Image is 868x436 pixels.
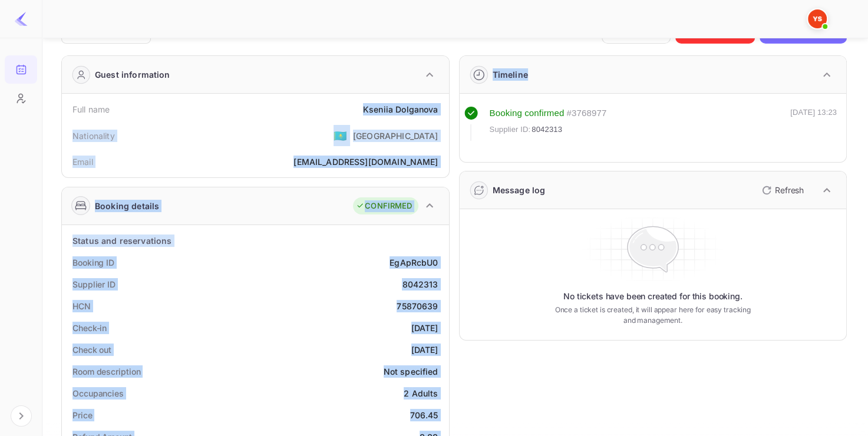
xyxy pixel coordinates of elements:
div: EgApRcbU0 [390,256,438,269]
div: Status and reservations [72,234,171,247]
div: [GEOGRAPHIC_DATA] [353,130,438,142]
div: 75870639 [397,300,438,312]
div: Check out [72,343,111,356]
div: [EMAIL_ADDRESS][DOMAIN_NAME] [293,156,438,168]
button: Refresh [755,181,808,200]
span: Supplier ID: [490,124,531,136]
p: Once a ticket is created, it will appear here for easy tracking and management. [549,305,757,326]
div: Booking confirmed [490,107,565,120]
div: 706.45 [410,409,438,421]
div: Price [72,409,93,421]
div: HCN [72,300,91,312]
div: [DATE] 13:23 [790,107,837,141]
span: 8042313 [532,124,562,136]
div: Booking ID [72,256,114,269]
div: Kseniia Dolganova [363,103,438,115]
div: Room description [72,365,140,378]
p: No tickets have been created for this booking. [563,290,742,302]
div: # 3768977 [566,107,606,120]
span: United States [334,125,347,146]
div: Occupancies [72,387,124,399]
div: Email [72,156,93,168]
div: Message log [493,184,546,196]
div: [DATE] [411,343,438,356]
p: Refresh [775,184,804,196]
button: Expand navigation [11,405,32,427]
div: Guest information [95,68,170,81]
div: [DATE] [411,322,438,334]
div: Timeline [493,68,528,81]
a: Bookings [5,55,37,82]
div: Booking details [95,200,159,212]
div: Check-in [72,322,107,334]
img: LiteAPI [14,12,28,26]
div: Not specified [384,365,438,378]
div: CONFIRMED [356,200,412,212]
img: Yandex Support [808,9,827,28]
div: 2 Adults [404,387,438,399]
div: 8042313 [402,278,438,290]
div: Full name [72,103,110,115]
a: Customers [5,84,37,111]
div: Nationality [72,130,115,142]
div: Supplier ID [72,278,115,290]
